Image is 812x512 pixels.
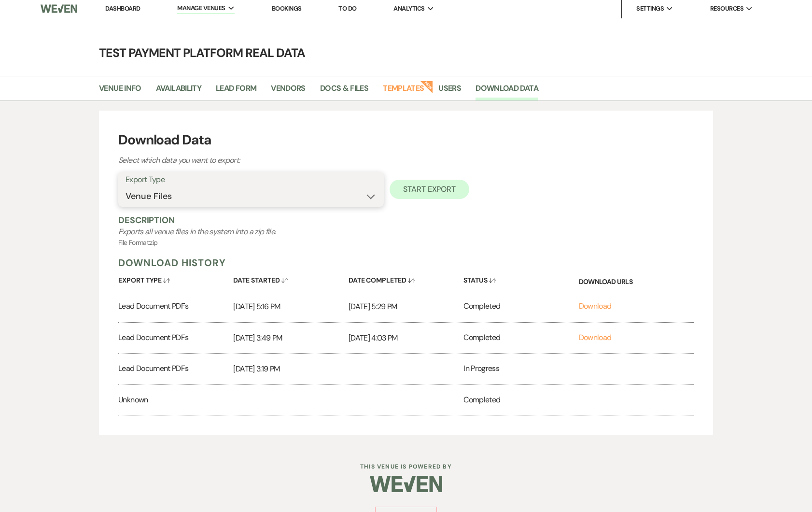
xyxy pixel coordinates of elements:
[338,4,356,13] a: To Do
[233,332,348,344] p: [DATE] 3:49 PM
[349,300,463,313] p: [DATE] 5:29 PM
[118,354,233,384] div: Lead Document PDFs
[390,180,469,199] button: Start Export
[349,332,463,344] p: [DATE] 4:03 PM
[233,363,348,375] p: [DATE] 3:19 PM
[118,385,233,415] div: Unknown
[118,214,694,226] h5: Description
[370,467,442,501] img: Weven Logo
[463,269,578,288] button: Status
[118,291,233,322] div: Lead Document PDFs
[393,4,424,14] span: Analytics
[476,82,538,100] a: Download Data
[118,130,694,150] h3: Download Data
[349,269,463,288] button: Date Completed
[272,4,302,13] a: Bookings
[463,385,578,415] div: Completed
[383,82,424,100] a: Templates
[105,4,140,13] a: Dashboard
[233,269,348,288] button: Date Started
[579,269,694,291] div: Download URLs
[710,4,743,14] span: Resources
[463,354,578,384] div: In Progress
[420,80,434,93] strong: New
[118,154,456,167] p: Select which data you want to export:
[118,323,233,354] div: Lead Document PDFs
[177,3,225,13] span: Manage Venues
[320,82,368,100] a: Docs & Files
[463,323,578,354] div: Completed
[118,226,694,238] div: Exports all venue files in the system into a zip file.
[579,301,612,311] a: Download
[216,82,256,100] a: Lead Form
[118,269,233,288] button: Export Type
[271,82,306,100] a: Vendors
[233,300,348,313] p: [DATE] 5:16 PM
[156,82,201,100] a: Availability
[118,256,694,269] h5: Download History
[58,44,754,61] h4: Test Payment Platform Real Data
[636,4,664,14] span: Settings
[579,332,612,342] a: Download
[126,173,377,187] label: Export Type
[463,291,578,322] div: Completed
[438,82,461,100] a: Users
[118,238,694,248] p: File Format: zip
[99,82,141,100] a: Venue Info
